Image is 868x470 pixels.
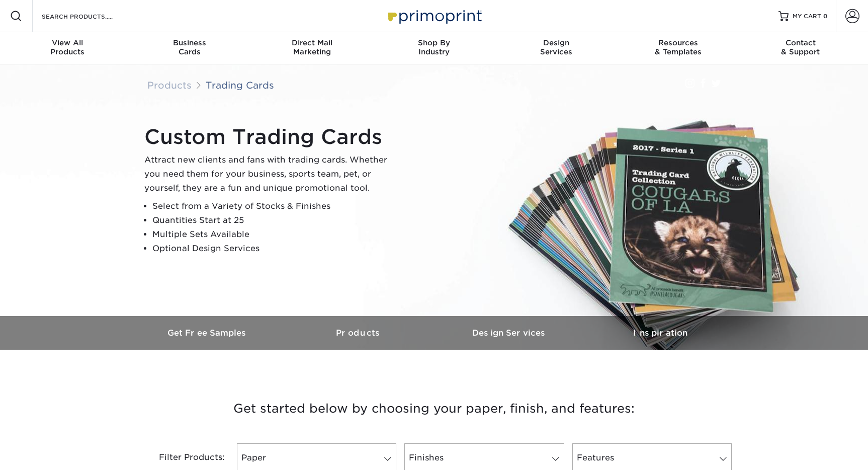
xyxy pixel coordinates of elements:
div: Cards [129,38,251,56]
h3: Get started below by choosing your paper, finish, and features: [140,386,728,431]
span: View All [7,38,129,47]
p: Attract new clients and fans with trading cards. Whether you need them for your business, sports ... [144,153,396,195]
li: Optional Design Services [152,242,396,256]
span: Resources [617,38,739,47]
span: Direct Mail [251,38,373,47]
a: BusinessCards [129,32,251,64]
div: Services [495,38,617,56]
div: & Support [739,38,861,56]
div: & Templates [617,38,739,56]
span: MY CART [793,12,821,21]
span: Business [129,38,251,47]
a: Direct MailMarketing [251,32,373,64]
h1: Custom Trading Cards [144,125,396,149]
a: Resources& Templates [617,32,739,64]
a: Trading Cards [206,80,274,91]
div: Products [7,38,129,56]
span: Shop By [373,38,495,47]
a: Products [147,80,192,91]
div: Marketing [251,38,373,56]
h3: Inspiration [585,328,736,338]
h3: Products [283,328,434,338]
span: 0 [823,13,828,20]
span: Contact [739,38,861,47]
a: Products [283,316,434,350]
a: Design Services [434,316,585,350]
a: Contact& Support [739,32,861,64]
li: Multiple Sets Available [152,227,396,242]
a: Shop ByIndustry [373,32,495,64]
a: View AllProducts [7,32,129,64]
li: Select from a Variety of Stocks & Finishes [152,199,396,213]
a: Inspiration [585,316,736,350]
img: Primoprint [384,5,484,27]
li: Quantities Start at 25 [152,213,396,227]
a: Get Free Samples [132,316,283,350]
input: SEARCH PRODUCTS..... [41,10,139,22]
h3: Get Free Samples [132,328,283,338]
div: Industry [373,38,495,56]
h3: Design Services [434,328,585,338]
a: DesignServices [495,32,617,64]
span: Design [495,38,617,47]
